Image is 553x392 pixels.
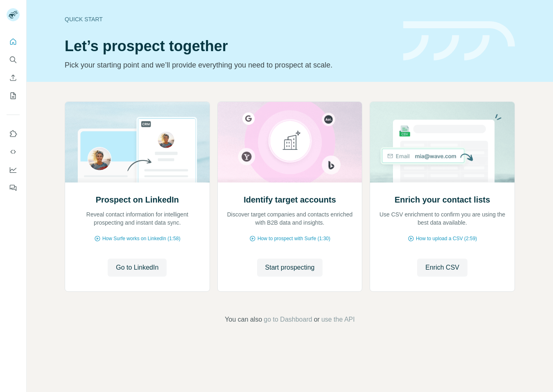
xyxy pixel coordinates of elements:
[102,235,181,242] span: How Surfe works on LinkedIn (1:58)
[96,194,179,205] h2: Prospect on LinkedIn
[7,88,20,103] button: My lists
[116,263,158,273] span: Go to LinkedIn
[73,210,201,227] p: Reveal contact information for intelligent prospecting and instant data sync.
[257,235,330,242] span: How to prospect with Surfe (1:30)
[108,259,167,277] button: Go to LinkedIn
[265,263,315,273] span: Start prospecting
[65,102,210,182] img: Prospect on LinkedIn
[264,315,312,324] button: go to Dashboard
[314,315,320,324] span: or
[7,70,20,85] button: Enrich CSV
[321,315,355,324] button: use the API
[7,144,20,159] button: Use Surfe API
[65,38,393,54] h1: Let’s prospect together
[65,15,393,23] div: Quick start
[370,102,515,182] img: Enrich your contact lists
[7,52,20,67] button: Search
[7,34,20,49] button: Quick start
[416,235,477,242] span: How to upload a CSV (2:59)
[225,315,262,324] span: You can also
[217,102,363,182] img: Identify target accounts
[7,126,20,141] button: Use Surfe on LinkedIn
[417,259,467,277] button: Enrich CSV
[378,210,506,227] p: Use CSV enrichment to confirm you are using the best data available.
[244,194,336,205] h2: Identify target accounts
[425,263,459,273] span: Enrich CSV
[403,21,515,61] img: banner
[226,210,354,227] p: Discover target companies and contacts enriched with B2B data and insights.
[257,259,323,277] button: Start prospecting
[7,162,20,177] button: Dashboard
[65,59,393,71] p: Pick your starting point and we’ll provide everything you need to prospect at scale.
[395,194,490,205] h2: Enrich your contact lists
[7,180,20,195] button: Feedback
